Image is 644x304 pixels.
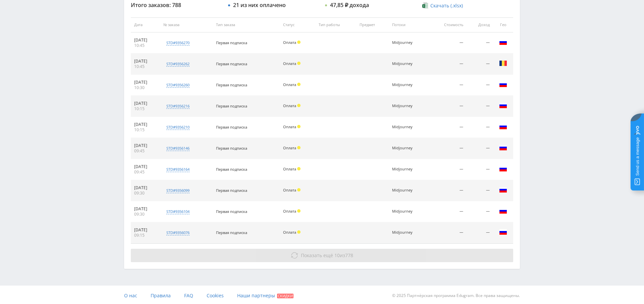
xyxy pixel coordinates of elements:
div: std#9356270 [166,40,190,46]
th: Потоки [389,17,429,32]
span: Холд [297,230,301,234]
span: Первая подписка [216,103,247,108]
span: Холд [297,146,301,149]
div: [DATE] [134,59,157,64]
td: — [467,180,493,201]
span: Скачать (.xlsx) [430,3,463,8]
span: Холд [297,83,301,86]
span: Первая подписка [216,230,247,235]
div: std#9356164 [166,167,190,172]
div: Midjourney [392,41,422,45]
td: — [428,159,466,180]
span: Холд [297,209,301,213]
span: Показать ещё [301,252,333,258]
div: 09:30 [134,212,157,217]
div: [DATE] [134,101,157,106]
th: Дата [131,17,160,32]
th: Статус [280,17,315,32]
div: Midjourney [392,62,422,66]
td: — [467,117,493,138]
div: 09:45 [134,169,157,175]
td: — [467,201,493,222]
td: — [428,32,466,54]
span: Первая подписка [216,125,247,130]
div: std#9356216 [166,103,190,109]
img: rus.png [499,165,507,173]
div: [DATE] [134,164,157,169]
td: — [467,75,493,96]
span: О нас [124,292,137,299]
span: Холд [297,104,301,107]
div: Midjourney [392,104,422,108]
span: из [301,252,353,258]
span: Cookies [207,292,224,299]
img: rou.png [499,59,507,67]
div: std#9356099 [166,188,190,193]
div: std#9356104 [166,209,190,214]
div: [DATE] [134,143,157,148]
div: 10:15 [134,106,157,111]
div: 21 из них оплачено [233,2,286,8]
div: Midjourney [392,209,422,214]
span: Холд [297,62,301,65]
span: Холд [297,41,301,44]
span: Оплата [283,145,296,150]
th: Тип заказа [213,17,280,32]
div: [DATE] [134,37,157,43]
span: Первая подписка [216,61,247,66]
th: Тип работы [315,17,356,32]
span: Оплата [283,230,296,235]
div: Midjourney [392,188,422,193]
td: — [428,222,466,243]
td: — [428,75,466,96]
td: — [467,222,493,243]
span: Оплата [283,103,296,108]
th: Доход [467,17,493,32]
th: Стоимость [428,17,466,32]
div: Итого заказов: 788 [131,2,221,8]
td: — [467,96,493,117]
span: Оплата [283,82,296,87]
td: — [428,54,466,75]
div: Midjourney [392,167,422,171]
div: std#9356076 [166,230,190,235]
div: std#9356260 [166,82,190,88]
td: — [428,96,466,117]
div: Midjourney [392,230,422,235]
span: Первая подписка [216,188,247,193]
img: rus.png [499,123,507,131]
span: Оплата [283,187,296,193]
span: FAQ [184,292,193,299]
td: — [428,138,466,159]
img: rus.png [499,228,507,236]
a: Скачать (.xlsx) [422,2,463,9]
img: rus.png [499,207,507,215]
span: Первая подписка [216,146,247,151]
th: № заказа [160,17,213,32]
td: — [467,159,493,180]
img: rus.png [499,80,507,88]
div: [DATE] [134,80,157,85]
th: Предмет [356,17,389,32]
button: Показать ещё 10из778 [131,249,513,262]
div: 10:30 [134,85,157,90]
span: Первая подписка [216,167,247,172]
div: [DATE] [134,185,157,191]
span: Холд [297,125,301,128]
div: Midjourney [392,125,422,129]
span: Оплата [283,40,296,45]
span: Первая подписка [216,82,247,87]
span: 10 [334,252,340,258]
td: — [467,32,493,54]
td: — [467,138,493,159]
div: Midjourney [392,146,422,150]
span: Оплата [283,166,296,171]
span: Скидки [277,294,293,298]
span: Оплата [283,61,296,66]
div: [DATE] [134,206,157,212]
span: Наши партнеры [237,292,275,299]
th: Гео [493,17,513,32]
div: std#9356262 [166,61,190,67]
span: Первая подписка [216,209,247,214]
span: Холд [297,167,301,170]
